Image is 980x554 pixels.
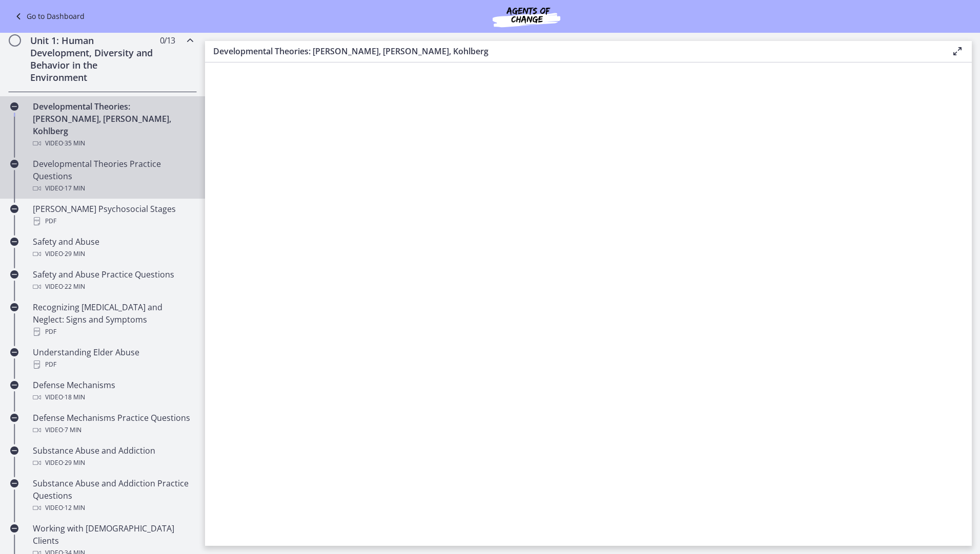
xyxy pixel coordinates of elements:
a: Go to Dashboard [12,10,85,23]
div: Video [33,457,193,469]
span: · 29 min [63,457,85,469]
div: Substance Abuse and Addiction Practice Questions [33,477,193,514]
div: Video [33,502,193,514]
div: Video [33,391,193,403]
div: [PERSON_NAME] Psychosocial Stages [33,203,193,227]
div: Developmental Theories: [PERSON_NAME], [PERSON_NAME], Kohlberg [33,100,193,150]
div: Developmental Theories Practice Questions [33,158,193,195]
h3: Developmental Theories: [PERSON_NAME], [PERSON_NAME], Kohlberg [213,45,935,57]
div: Video [33,248,193,260]
span: · 22 min [63,281,85,293]
div: Defense Mechanisms [33,379,193,403]
h2: Unit 1: Human Development, Diversity and Behavior in the Environment [30,34,155,83]
div: PDF [33,326,193,338]
div: Safety and Abuse [33,236,193,260]
span: · 29 min [63,248,85,260]
div: PDF [33,358,193,371]
div: Recognizing [MEDICAL_DATA] and Neglect: Signs and Symptoms [33,301,193,338]
span: · 18 min [63,391,85,403]
span: · 7 min [63,424,81,436]
div: Video [33,281,193,293]
div: Video [33,182,193,195]
div: Defense Mechanisms Practice Questions [33,412,193,436]
img: Agents of Change [465,4,588,29]
span: · 17 min [63,182,85,195]
div: Understanding Elder Abuse [33,346,193,371]
div: Video [33,137,193,150]
span: · 35 min [63,137,85,150]
span: · 12 min [63,502,85,514]
div: PDF [33,215,193,227]
div: Safety and Abuse Practice Questions [33,268,193,293]
span: 0 / 13 [160,34,175,47]
div: Video [33,424,193,436]
div: Substance Abuse and Addiction [33,444,193,469]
